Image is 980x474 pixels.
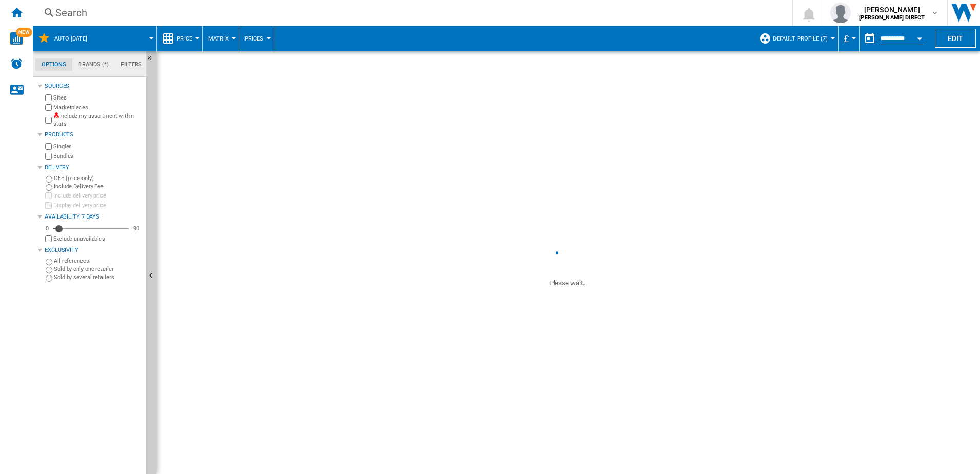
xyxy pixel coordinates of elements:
div: Default profile (7) [759,26,833,51]
div: Search [55,6,765,20]
input: Display delivery price [45,235,52,242]
img: mysite-not-bg-18x18.png [53,112,59,118]
label: Sold by several retailers [54,273,142,281]
label: Exclude unavailables [53,235,142,243]
img: wise-card.svg [10,32,23,45]
button: Edit [935,29,976,48]
label: OFF (price only) [54,174,142,182]
div: Products [45,131,142,139]
input: Include Delivery Fee [46,184,52,191]
div: Exclusivity [45,246,142,254]
input: Sites [45,94,52,101]
button: md-calendar [860,28,880,49]
span: Price [177,35,192,42]
span: Default profile (7) [773,35,828,42]
div: Delivery [45,164,142,172]
span: [PERSON_NAME] [859,5,925,15]
input: All references [46,259,52,265]
img: alerts-logo.svg [10,57,23,70]
input: Marketplaces [45,104,52,111]
div: Availability 7 Days [45,213,142,221]
div: 90 [131,225,142,232]
button: Prices [244,26,269,51]
input: Sold by only one retailer [46,267,52,273]
md-slider: Availability [53,224,129,234]
input: Sold by several retailers [46,275,52,282]
button: Matrix [208,26,234,51]
div: Price [162,26,197,51]
md-tab-item: Filters [115,58,148,71]
button: Default profile (7) [773,26,833,51]
label: Include delivery price [53,192,142,200]
md-menu: Currency [839,26,860,51]
button: Price [177,26,197,51]
div: AUTO [DATE] [38,26,151,51]
img: profile.jpg [830,3,851,23]
button: £ [844,26,854,51]
label: Sold by only one retailer [54,265,142,273]
label: Sites [53,94,142,102]
label: Include my assortment within stats [53,112,142,128]
span: AUTO THURSDAY [54,35,87,42]
ng-transclude: Please wait... [549,279,587,287]
button: Open calendar [910,28,929,46]
md-tab-item: Options [35,58,72,71]
label: Singles [53,143,142,150]
label: All references [54,257,142,265]
span: £ [844,33,849,44]
label: Display delivery price [53,202,142,209]
label: Include Delivery Fee [54,183,142,190]
div: Sources [45,82,142,90]
input: Include my assortment within stats [45,114,52,127]
input: Display delivery price [45,202,52,209]
input: Include delivery price [45,192,52,199]
div: 0 [43,225,51,232]
button: AUTO [DATE] [54,26,97,51]
button: Hide [146,51,158,70]
input: Bundles [45,153,52,160]
b: [PERSON_NAME] DIRECT [859,14,925,21]
span: Matrix [208,35,229,42]
input: OFF (price only) [46,176,52,183]
label: Marketplaces [53,104,142,111]
label: Bundles [53,152,142,160]
span: Prices [244,35,263,42]
span: NEW [16,28,32,37]
input: Singles [45,143,52,150]
md-tab-item: Brands (*) [72,58,115,71]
